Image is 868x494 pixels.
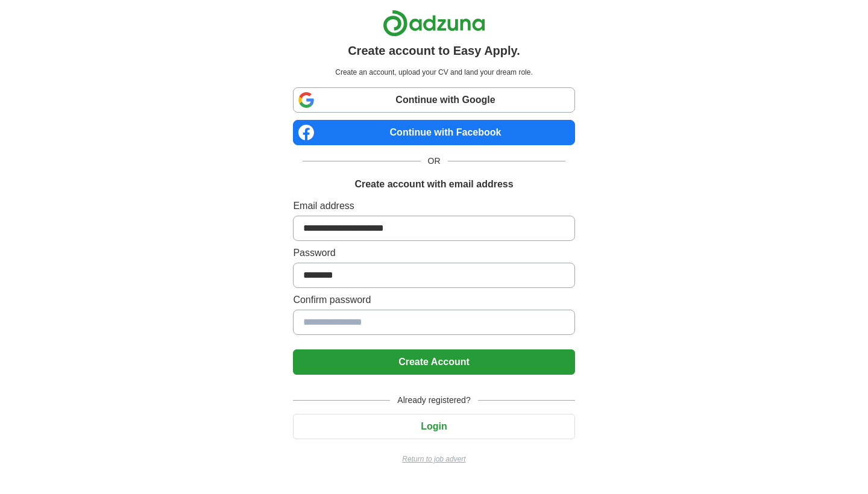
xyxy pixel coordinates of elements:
h1: Create account to Easy Apply. [348,42,520,60]
a: Return to job advert [293,454,574,464]
h1: Create account with email address [354,177,513,192]
span: Already registered? [390,394,477,407]
button: Login [293,414,574,439]
label: Confirm password [293,293,574,307]
img: Adzuna logo [383,10,485,37]
label: Password [293,246,574,260]
a: Continue with Google [293,87,574,113]
p: Create an account, upload your CV and land your dream role. [295,67,572,78]
span: OR [421,155,448,167]
a: Continue with Facebook [293,120,574,145]
label: Email address [293,199,574,213]
a: Login [293,421,574,431]
button: Create Account [293,349,574,375]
